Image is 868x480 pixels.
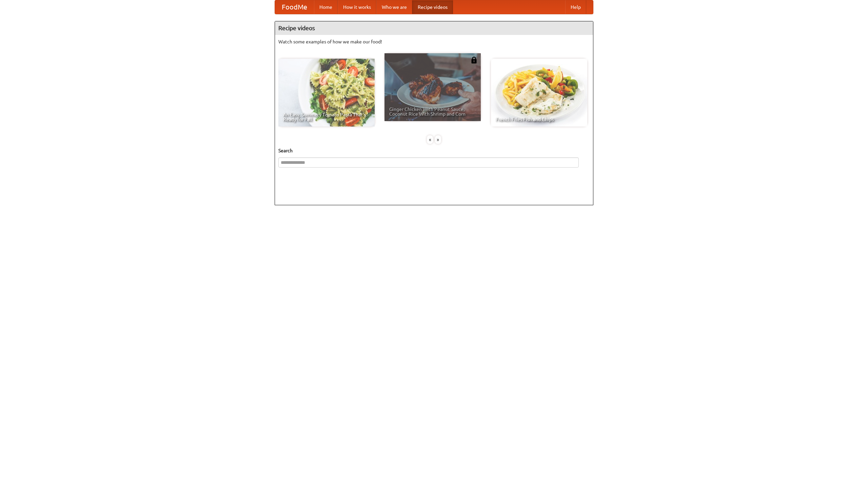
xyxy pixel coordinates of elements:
[496,117,583,122] span: French Fries Fish and Chips
[278,59,375,127] a: An Easy, Summery Tomato Pasta That's Ready for Fall
[278,147,590,154] h5: Search
[427,135,433,144] div: «
[275,0,314,14] a: FoodMe
[491,59,587,127] a: French Fries Fish and Chips
[283,112,370,122] span: An Easy, Summery Tomato Pasta That's Ready for Fall
[275,21,593,35] h4: Recipe videos
[471,57,477,63] img: 483408.png
[278,38,590,45] p: Watch some examples of how we make our food!
[376,0,412,14] a: Who we are
[412,0,453,14] a: Recipe videos
[435,135,441,144] div: »
[314,0,338,14] a: Home
[565,0,586,14] a: Help
[338,0,376,14] a: How it works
